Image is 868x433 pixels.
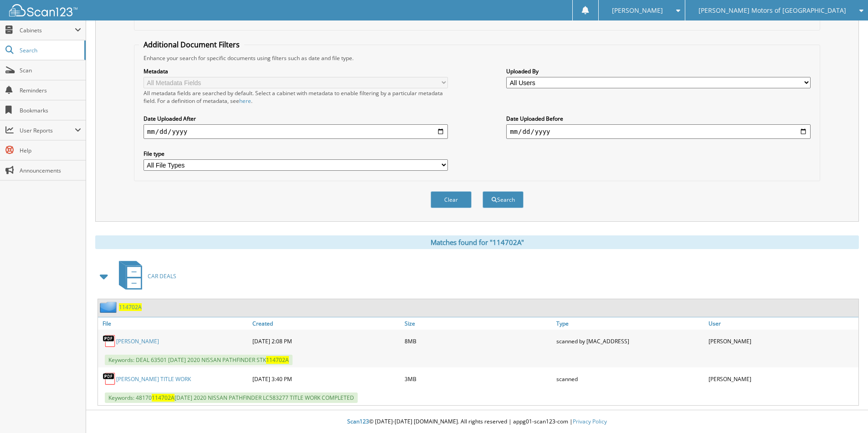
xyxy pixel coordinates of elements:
[706,332,858,350] div: [PERSON_NAME]
[144,67,448,75] label: Metadata
[113,258,176,294] a: CAR DEALS
[822,389,868,433] iframe: Chat Widget
[347,418,369,425] span: Scan123
[139,54,815,62] div: Enhance your search for specific documents using filters such as date and file type.
[402,370,555,388] div: 3MB
[100,301,119,313] img: folder2.png
[86,411,868,433] div: © [DATE]-[DATE] [DOMAIN_NAME]. All rights reserved | appg01-scan123-com |
[103,334,116,348] img: PDF.png
[20,87,81,94] span: Reminders
[20,26,75,34] span: Cabinets
[95,235,859,249] div: Matches found for "114702A"
[506,124,811,139] input: end
[20,127,75,134] span: User Reports
[506,115,811,122] label: Date Uploaded Before
[144,124,448,139] input: start
[103,372,116,386] img: PDF.png
[152,394,175,402] span: 114702A
[144,150,448,158] label: File type
[266,356,289,364] span: 114702A
[119,303,142,311] a: 114702A
[706,317,858,330] a: User
[554,317,706,330] a: Type
[699,8,846,13] span: [PERSON_NAME] Motors of [GEOGRAPHIC_DATA]
[144,89,448,105] div: All metadata fields are searched by default. Select a cabinet with metadata to enable filtering b...
[554,370,706,388] div: scanned
[250,332,402,350] div: [DATE] 2:08 PM
[20,167,81,174] span: Announcements
[9,4,77,16] img: scan123-logo-white.svg
[98,317,250,330] a: File
[20,147,81,154] span: Help
[20,66,81,74] span: Scan
[506,67,811,75] label: Uploaded By
[402,332,555,350] div: 8MB
[554,332,706,350] div: scanned by [MAC_ADDRESS]
[250,317,402,330] a: Created
[706,370,858,388] div: [PERSON_NAME]
[239,97,251,105] a: here
[483,191,524,208] button: Search
[20,107,81,114] span: Bookmarks
[573,418,607,425] a: Privacy Policy
[431,191,472,208] button: Clear
[402,317,555,330] a: Size
[139,40,244,50] legend: Additional Document Filters
[105,392,358,403] span: Keywords: 48170 [DATE] 2020 NISSAN PATHFINDER LC583277 TITLE WORK COMPLETED
[20,46,80,54] span: Search
[612,8,663,13] span: [PERSON_NAME]
[105,355,293,365] span: Keywords: DEAL 63501 [DATE] 2020 NISSAN PATHFINDER STK
[148,272,176,280] span: CAR DEALS
[250,370,402,388] div: [DATE] 3:40 PM
[116,375,191,383] a: [PERSON_NAME] TITLE WORK
[144,115,448,122] label: Date Uploaded After
[116,337,159,345] a: [PERSON_NAME]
